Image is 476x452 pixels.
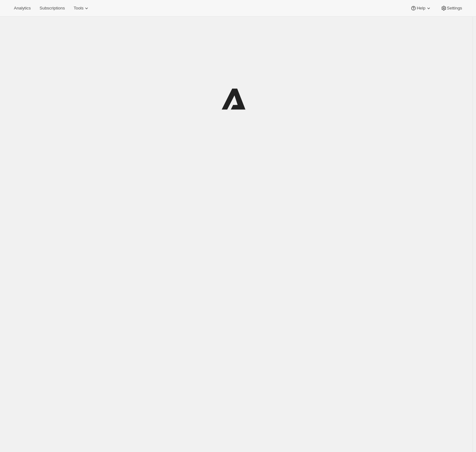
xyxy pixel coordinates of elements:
[437,4,466,13] button: Settings
[447,6,462,11] span: Settings
[36,4,69,13] button: Subscriptions
[70,4,93,13] button: Tools
[10,4,34,13] button: Analytics
[417,6,425,11] span: Help
[14,6,31,11] span: Analytics
[39,6,65,11] span: Subscriptions
[74,6,83,11] span: Tools
[407,4,435,13] button: Help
